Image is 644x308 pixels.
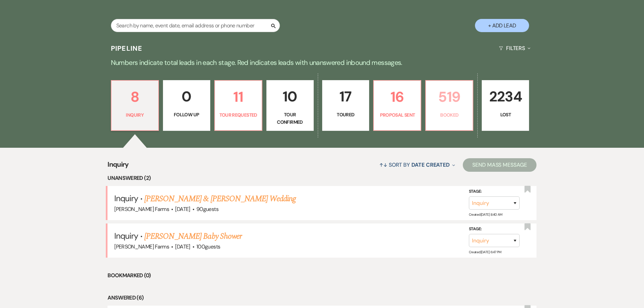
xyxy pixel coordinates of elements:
a: [PERSON_NAME] & [PERSON_NAME] Wedding [144,193,296,205]
span: ↑↓ [379,161,387,168]
p: Booked [430,111,469,119]
li: Answered (6) [108,293,536,302]
p: Numbers indicate total leads in each stage. Red indicates leads with unanswered inbound messages. [79,57,566,68]
input: Search by name, event date, email address or phone number [111,19,280,32]
label: Stage: [469,226,520,233]
a: 2234Lost [482,80,529,131]
a: 17Toured [322,80,369,131]
p: Tour Confirmed [271,111,309,126]
p: Lost [486,111,525,118]
span: 100 guests [196,243,220,250]
p: Proposal Sent [378,111,416,119]
a: 11Tour Requested [214,80,262,131]
span: [DATE] [175,206,190,213]
p: Follow Up [167,111,206,118]
span: 90 guests [196,206,218,213]
p: 2234 [486,85,525,108]
p: 10 [271,85,309,108]
p: Tour Requested [219,111,258,119]
span: Inquiry [108,159,129,174]
h3: Pipeline [111,44,143,53]
button: + Add Lead [475,19,529,32]
p: Inquiry [116,111,154,119]
span: Created: [DATE] 8:40 AM [469,212,502,217]
span: Date Created [411,161,450,168]
a: 16Proposal Sent [373,80,421,131]
li: Unanswered (2) [108,174,536,183]
span: [PERSON_NAME] Farms [114,206,169,213]
a: [PERSON_NAME] Baby Shower [144,230,242,242]
p: 17 [327,85,365,108]
span: [DATE] [175,243,190,250]
a: 10Tour Confirmed [266,80,314,131]
p: Toured [327,111,365,118]
li: Bookmarked (0) [108,271,536,280]
a: 8Inquiry [111,80,159,131]
p: 519 [430,86,469,108]
label: Stage: [469,188,520,195]
span: Created: [DATE] 6:47 PM [469,250,501,254]
a: 519Booked [425,80,473,131]
button: Send Mass Message [463,158,536,172]
p: 0 [167,85,206,108]
span: Inquiry [114,231,138,241]
p: 8 [116,86,154,108]
span: Inquiry [114,193,138,204]
p: 11 [219,86,258,108]
button: Filters [496,39,533,57]
a: 0Follow Up [163,80,210,131]
p: 16 [378,86,416,108]
button: Sort By Date Created [377,156,458,174]
span: [PERSON_NAME] Farms [114,243,169,250]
